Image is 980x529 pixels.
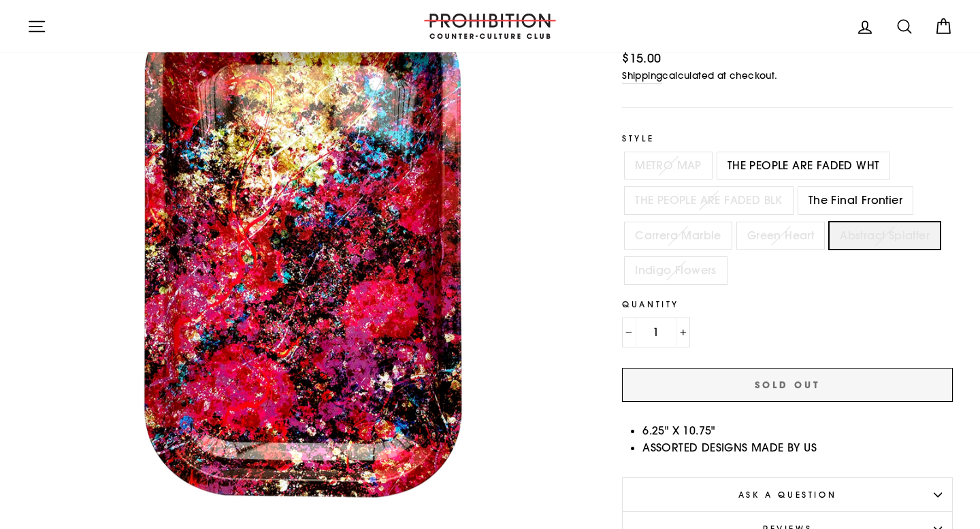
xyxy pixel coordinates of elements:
label: METRO MAP [625,152,712,180]
label: Carrera Marble [625,222,732,250]
label: THE PEOPLE ARE FADED BLK [625,187,793,214]
label: Indigo Flowers [625,257,727,284]
span: Sold Out [755,379,819,391]
button: Increase item quantity by one [676,318,690,347]
span: $15.00 [622,50,661,66]
button: Ask a question [622,477,953,511]
button: Sold Out [622,368,953,402]
label: THE PEOPLE ARE FADED WHT [717,152,890,180]
small: calculated at checkout. [622,69,953,84]
label: The Final Frontier [798,187,913,214]
li: ASSORTED DESIGNS MADE BY US [642,439,953,457]
label: Abstract Splatter [830,222,940,250]
label: Green Heart [737,222,824,250]
a: Shipping [622,69,662,84]
li: 6.25" X 10.75" [642,422,953,440]
label: Quantity [622,298,953,311]
label: Style [622,132,953,145]
input: quantity [622,318,690,347]
img: PROHIBITION COUNTER-CULTURE CLUB [422,14,558,39]
button: Reduce item quantity by one [622,318,636,347]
